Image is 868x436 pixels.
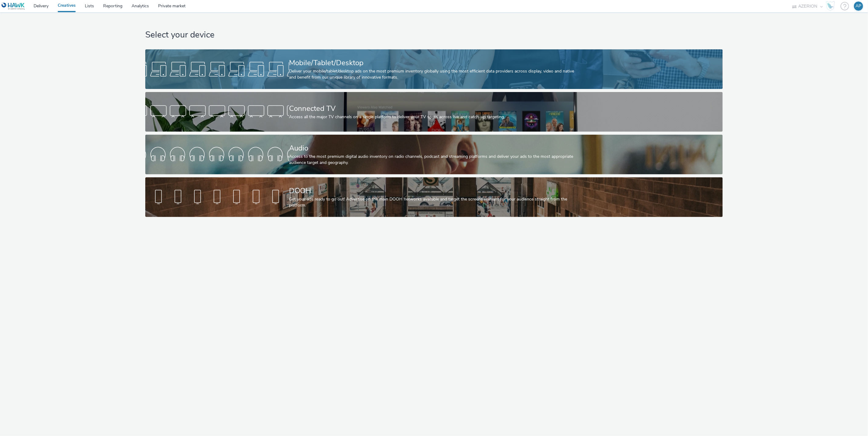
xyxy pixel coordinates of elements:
a: DOOHGet your ads ready to go out! Advertise on the main DOOH networks available and target the sc... [145,177,722,217]
a: Mobile/Tablet/DesktopDeliver your mobile/tablet/desktop ads on the most premium inventory globall... [145,49,722,89]
div: Access all the major TV channels on a single platform to deliver your TV spots across live and ca... [289,114,577,120]
img: Hawk Academy [826,1,835,11]
a: Connected TVAccess all the major TV channels on a single platform to deliver your TV spots across... [145,92,722,132]
div: Deliver your mobile/tablet/desktop ads on the most premium inventory globally using the most effi... [289,68,577,81]
div: Mobile/Tablet/Desktop [289,58,577,68]
a: Hawk Academy [826,1,837,11]
div: Connected TV [289,103,577,114]
img: undefined Logo [2,2,25,10]
div: Audio [289,143,577,154]
div: Get your ads ready to go out! Advertise on the main DOOH networks available and target the screen... [289,196,577,209]
div: Access to the most premium digital audio inventory on radio channels, podcast and streaming platf... [289,154,577,166]
div: DOOH [289,186,577,196]
div: AP [856,2,862,11]
a: AudioAccess to the most premium digital audio inventory on radio channels, podcast and streaming ... [145,135,722,174]
h1: Select your device [145,29,722,41]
